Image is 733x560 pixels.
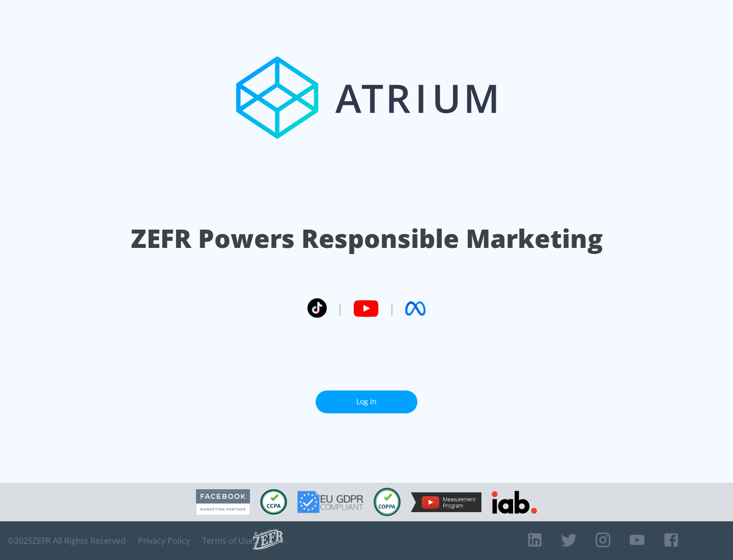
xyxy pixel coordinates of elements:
img: Facebook Marketing Partner [196,489,250,515]
a: Terms of Use [202,536,253,546]
img: GDPR Compliant [297,491,363,513]
h1: ZEFR Powers Responsible Marketing [131,221,603,256]
span: | [337,301,343,316]
img: COPPA Compliant [374,488,401,516]
img: IAB [492,491,537,514]
img: CCPA Compliant [260,489,287,515]
span: | [389,301,395,316]
a: Log In [316,390,417,413]
a: Privacy Policy [138,536,190,546]
span: © 2025 ZEFR All Rights Reserved [8,536,126,546]
img: YouTube Measurement Program [411,492,482,512]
